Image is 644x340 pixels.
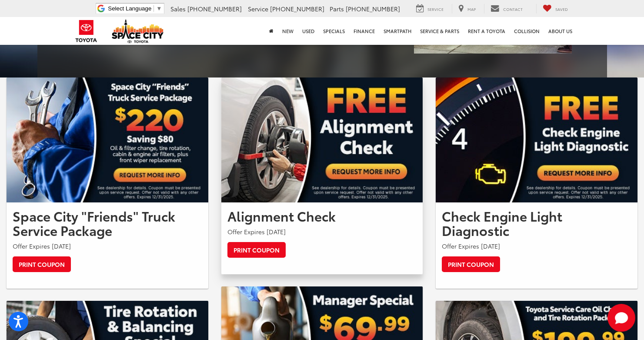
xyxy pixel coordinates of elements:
[13,209,202,237] h2: Space City "Friends" Truck Service Package
[227,209,417,223] h2: Alignment Check
[108,5,162,12] a: Select Language​
[298,17,319,45] a: Used
[416,17,464,45] a: Service & Parts
[379,17,416,45] a: SmartPath
[607,304,635,332] button: Toggle Chat Window
[442,209,631,237] h2: Check Engine Light Diagnostic
[346,4,400,13] span: [PHONE_NUMBER]
[452,4,482,13] a: Map
[248,4,268,13] span: Service
[265,17,278,45] a: Home
[13,256,71,272] a: Print Coupon
[13,242,202,250] p: Offer Expires [DATE]
[442,242,631,250] p: Offer Expires [DATE]
[436,77,637,202] img: Check Engine Light Diagnostic
[70,17,103,45] img: Toyota
[187,4,242,13] span: [PHONE_NUMBER]
[270,4,324,13] span: [PHONE_NUMBER]
[153,5,154,12] span: ​
[349,17,379,45] a: Finance
[410,4,450,13] a: Service
[7,77,208,202] img: Space City "Friends" Truck Service Package
[427,6,444,12] span: Service
[510,17,544,45] a: Collision
[278,17,298,45] a: New
[170,4,186,13] span: Sales
[503,6,523,12] span: Contact
[319,17,349,45] a: Specials
[221,77,423,202] img: Alignment Check
[555,6,568,12] span: Saved
[227,227,417,236] p: Offer Expires [DATE]
[536,4,574,13] a: My Saved Vehicles
[484,4,529,13] a: Contact
[112,19,164,43] img: Space City Toyota
[607,304,635,332] svg: Start Chat
[442,256,500,272] a: Print Coupon
[464,17,510,45] a: Rent a Toyota
[108,5,151,12] span: Select Language
[544,17,577,45] a: About Us
[330,4,344,13] span: Parts
[156,5,162,12] span: ▼
[227,242,286,258] a: Print Coupon
[467,6,476,12] span: Map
